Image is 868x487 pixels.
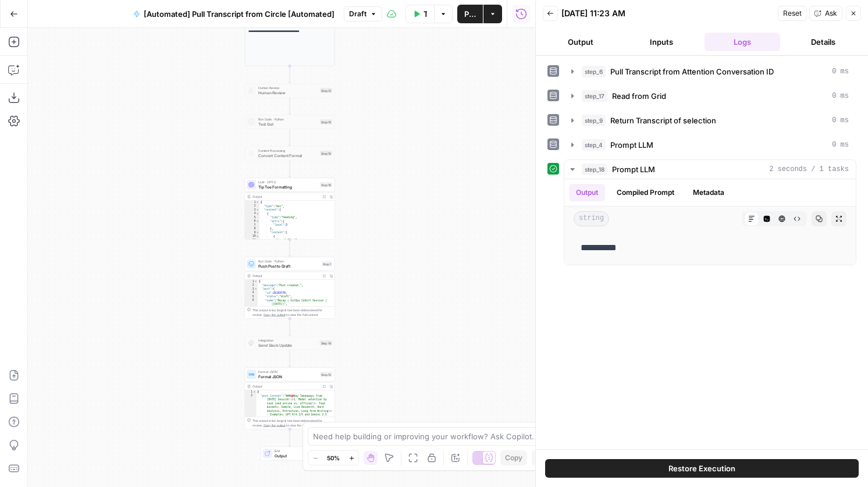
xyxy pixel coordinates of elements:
span: Integration [258,338,318,343]
span: Convert Content Format [258,152,318,158]
span: step_6 [582,66,606,77]
button: 0 ms [564,62,856,81]
button: Draft [344,6,382,22]
span: Reset [783,8,802,19]
span: 0 ms [832,140,849,150]
div: Run Code · PythonTest GetStep 10 [245,115,335,129]
div: 8 [245,227,259,231]
button: Output [543,33,619,51]
span: Test Workflow [424,8,427,20]
span: Tip Toe Formatting [258,184,318,190]
span: LLM · GPT-5 [258,180,318,184]
g: Edge from step_12 to end [289,429,291,446]
img: Slack-mark-RGB.png [248,340,254,346]
div: Step 13 [320,88,332,93]
button: Details [785,33,861,51]
span: string [574,211,609,226]
div: Output [252,384,319,389]
button: 0 ms [564,87,856,105]
div: 2 seconds / 1 tasks [564,179,856,265]
g: Edge from step_16 to step_1 [289,240,291,257]
div: 4 [245,212,259,216]
g: Edge from step_13 to step_10 [289,98,291,115]
span: Toggle code folding, rows 10 through 13 [256,234,259,239]
span: Copy [505,453,522,463]
g: Edge from step_14 to step_12 [289,350,291,367]
img: o3r9yhbrn24ooq0tey3lueqptmfj [248,151,254,157]
div: 4 [245,291,258,295]
div: Output [252,273,319,278]
button: 0 ms [564,136,856,154]
div: Format JSONFormat JSONStep 12Output{ "post_Content":"###🎯Key Takeaways from [DATE] Session:\n1. M... [245,368,335,429]
div: 3 [245,287,258,292]
span: Test Get [258,121,318,127]
button: Reset [778,6,807,21]
span: Publish [464,8,476,20]
span: Prompt LLM [612,163,655,175]
span: step_4 [582,139,606,151]
div: Step 12 [320,372,332,377]
div: 1 [245,390,257,394]
div: 2 [245,204,259,208]
span: Toggle code folding, rows 6 through 8 [256,219,259,223]
span: Human Review [258,90,318,95]
div: 1 [245,201,259,205]
g: Edge from step_11 to step_13 [289,66,291,83]
button: Ask [809,6,842,21]
button: [Automated] Pull Transcript from Circle [Automated] [126,5,341,23]
div: 3 [245,208,259,212]
div: 7 [245,223,259,227]
span: Return Transcript of selection [610,115,716,126]
span: Draft [349,9,367,19]
span: Toggle code folding, rows 1 through 319 [256,201,259,205]
button: Output [569,184,605,201]
div: IntegrationSend Slack UpdateStep 14 [245,336,335,350]
g: Edge from step_1 to step_14 [289,319,291,336]
button: Copy [500,450,527,465]
button: Logs [705,33,781,51]
div: 10 [245,234,259,239]
button: Metadata [686,184,731,201]
span: Read from Grid [612,90,666,102]
span: Toggle code folding, rows 1 through 3 [253,390,257,394]
span: Copy the output [264,424,286,427]
button: Test Workflow [405,5,434,23]
g: Edge from step_15 to step_16 [289,161,291,177]
g: Edge from step_10 to step_15 [289,129,291,146]
span: Output [275,453,314,458]
div: Step 10 [320,119,332,125]
span: Send Slack Update [258,342,318,348]
div: EndOutput [245,447,335,461]
span: 0 ms [832,115,849,126]
span: Pull Transcript from Attention Conversation ID [610,66,774,77]
span: End [275,449,314,453]
button: 2 seconds / 1 tasks [564,160,856,179]
button: Inputs [624,33,700,51]
span: Toggle code folding, rows 3 through 318 [256,208,259,212]
div: 11 [245,239,259,243]
div: 1 [245,280,258,284]
div: 6 [245,298,258,306]
span: step_9 [582,115,606,126]
div: LLM · GPT-5Tip Toe FormattingStep 16Output{ "type":"doc", "content":[ { "type":"heading", "attrs"... [245,178,335,240]
span: Restore Execution [668,463,735,474]
span: Format JSON [258,369,318,374]
span: 2 seconds / 1 tasks [769,164,849,175]
span: Toggle code folding, rows 9 through 14 [256,231,259,235]
div: Step 16 [320,182,332,187]
div: Human ReviewHuman ReviewStep 13 [245,84,335,98]
div: This output is too large & has been abbreviated for review. to view the full content. [252,308,332,317]
span: Content Processing [258,148,318,153]
span: Copy the output [264,313,286,317]
div: 6 [245,219,259,223]
button: Publish [457,5,483,23]
span: Run Code · Python [258,117,318,122]
div: Step 15 [320,151,332,156]
button: 0 ms [564,111,856,130]
span: Run Code · Python [258,259,319,264]
div: Run Code · PythonPush Post to DraftStep 1Output{ "message":"Post created.", "post":{ "id":2519377... [245,257,335,319]
div: This output is too large & has been abbreviated for review. to view the full content. [252,418,332,428]
button: Compiled Prompt [610,184,681,201]
span: 50% [327,453,340,463]
div: Step 1 [322,261,332,266]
